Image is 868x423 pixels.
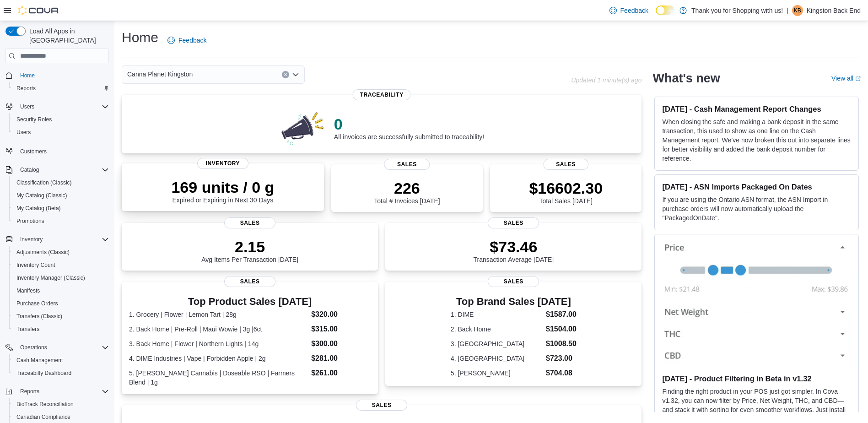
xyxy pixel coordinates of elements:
[13,260,59,271] a: Inventory Count
[13,127,109,138] span: Users
[656,5,675,15] input: Dark Mode
[13,412,74,423] a: Canadian Compliance
[13,83,39,94] a: Reports
[571,76,642,84] p: Updated 1 minute(s) ago
[178,36,206,45] span: Feedback
[13,311,109,322] span: Transfers (Classic)
[20,148,47,155] span: Customers
[13,272,109,283] span: Inventory Manager (Classic)
[831,75,861,82] a: View allExternal link
[9,202,113,215] button: My Catalog (Beta)
[16,386,109,397] span: Reports
[13,324,109,335] span: Transfers
[13,190,71,201] a: My Catalog (Classic)
[16,101,109,112] span: Users
[451,325,542,334] dt: 2. Back Home
[13,177,75,188] a: Classification (Classic)
[9,310,113,323] button: Transfers (Classic)
[16,413,70,421] span: Canadian Compliance
[9,284,113,297] button: Manifests
[171,178,274,196] p: 169 units / 0 g
[13,190,109,201] span: My Catalog (Classic)
[16,116,52,123] span: Security Roles
[201,238,298,263] div: Avg Items Per Transaction [DATE]
[13,412,109,423] span: Canadian Compliance
[129,310,307,319] dt: 1. Grocery | Flower | Lemon Tart | 28g
[16,234,46,245] button: Inventory
[16,274,85,282] span: Inventory Manager (Classic)
[171,178,274,204] div: Expired or Expiring in Next 30 Days
[16,325,39,333] span: Transfers
[792,5,803,16] div: Kingston Back End
[13,368,75,379] a: Traceabilty Dashboard
[201,238,298,256] p: 2.15
[13,355,66,366] a: Cash Management
[451,354,542,363] dt: 4. [GEOGRAPHIC_DATA]
[13,216,48,227] a: Promotions
[2,385,113,398] button: Reports
[451,369,542,378] dt: 5. [PERSON_NAME]
[2,144,113,157] button: Customers
[20,166,39,174] span: Catalog
[16,85,36,92] span: Reports
[662,104,851,114] h3: [DATE] - Cash Management Report Changes
[311,353,371,364] dd: $281.00
[656,15,656,16] span: Dark Mode
[16,300,58,307] span: Purchase Orders
[13,203,109,214] span: My Catalog (Beta)
[2,233,113,246] button: Inventory
[16,369,71,377] span: Traceabilty Dashboard
[197,158,248,169] span: Inventory
[16,261,55,269] span: Inventory Count
[16,146,50,157] a: Customers
[13,203,65,214] a: My Catalog (Beta)
[16,205,61,212] span: My Catalog (Beta)
[129,296,371,307] h3: Top Product Sales [DATE]
[16,249,70,256] span: Adjustments (Classic)
[451,310,542,319] dt: 1. DIME
[16,401,74,408] span: BioTrack Reconciliation
[384,159,430,170] span: Sales
[353,89,411,100] span: Traceability
[451,339,542,348] dt: 3. [GEOGRAPHIC_DATA]
[334,115,484,141] div: All invoices are successfully submitted to traceability!
[13,127,34,138] a: Users
[13,399,109,410] span: BioTrack Reconciliation
[13,114,109,125] span: Security Roles
[311,324,371,335] dd: $315.00
[16,101,38,112] button: Users
[224,276,275,287] span: Sales
[129,325,307,334] dt: 2. Back Home | Pre-Roll | Maui Wowie | 3g |6ct
[127,69,193,80] span: Canna Planet Kingston
[9,259,113,271] button: Inventory Count
[26,27,109,45] span: Load All Apps in [GEOGRAPHIC_DATA]
[9,82,113,95] button: Reports
[546,353,577,364] dd: $723.00
[20,72,35,79] span: Home
[13,247,73,258] a: Adjustments (Classic)
[334,115,484,133] p: 0
[662,195,851,222] p: If you are using the Ontario ASN format, the ASN Import in purchase orders will now automatically...
[2,163,113,176] button: Catalog
[16,70,38,81] a: Home
[451,296,577,307] h3: Top Brand Sales [DATE]
[543,159,588,170] span: Sales
[807,5,861,16] p: Kingston Back End
[9,398,113,411] button: BioTrack Reconciliation
[662,374,851,383] h3: [DATE] - Product Filtering in Beta in v1.32
[488,276,539,287] span: Sales
[2,69,113,82] button: Home
[13,83,109,94] span: Reports
[13,399,77,410] a: BioTrack Reconciliation
[474,238,554,263] div: Transaction Average [DATE]
[13,177,109,188] span: Classification (Classic)
[855,76,861,81] svg: External link
[662,117,851,163] p: When closing the safe and making a bank deposit in the same transaction, this used to show as one...
[20,236,43,243] span: Inventory
[16,164,109,175] span: Catalog
[16,313,62,320] span: Transfers (Classic)
[9,323,113,336] button: Transfers
[546,309,577,320] dd: $1587.00
[164,31,210,49] a: Feedback
[374,179,440,197] p: 226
